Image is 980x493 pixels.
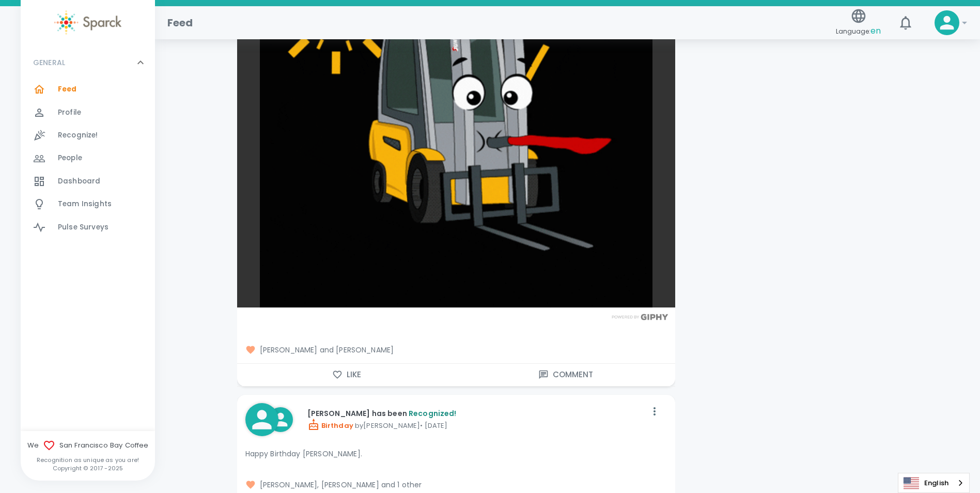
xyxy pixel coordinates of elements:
[456,364,675,386] button: Comment
[21,464,155,472] p: Copyright © 2017 - 2025
[58,130,98,141] span: Recognize!
[58,199,112,209] span: Team Insights
[167,14,193,31] h1: Feed
[898,473,969,492] a: English
[21,78,155,243] div: GENERAL
[832,5,885,41] button: Language:en
[21,47,155,78] div: GENERAL
[21,216,155,239] a: Pulse Surveys
[21,124,155,147] a: Recognize!
[21,78,155,101] a: Feed
[307,408,646,419] p: [PERSON_NAME] has been
[21,439,155,452] span: We San Francisco Bay Coffee
[870,25,881,37] span: en
[58,222,108,233] span: Pulse Surveys
[237,364,456,386] button: Like
[21,101,155,124] a: Profile
[21,456,155,464] p: Recognition as unique as you are!
[58,153,82,163] span: People
[898,473,970,493] aside: Language selected: English
[609,314,671,320] img: Powered by GIPHY
[245,345,667,355] span: [PERSON_NAME] and [PERSON_NAME]
[245,449,667,459] p: Happy Birthday [PERSON_NAME].
[33,57,65,68] p: GENERAL
[58,176,100,187] span: Dashboard
[21,10,155,35] a: Sparck logo
[409,408,457,419] span: Recognized!
[898,473,970,493] div: Language
[54,10,121,35] img: Sparck logo
[58,84,77,95] span: Feed
[307,421,353,430] span: Birthday
[836,24,881,38] span: Language:
[307,419,646,431] p: by [PERSON_NAME] • [DATE]
[21,193,155,215] a: Team Insights
[245,480,667,490] span: [PERSON_NAME], [PERSON_NAME] and 1 other
[21,147,155,170] a: People
[58,107,81,118] span: Profile
[21,170,155,193] a: Dashboard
